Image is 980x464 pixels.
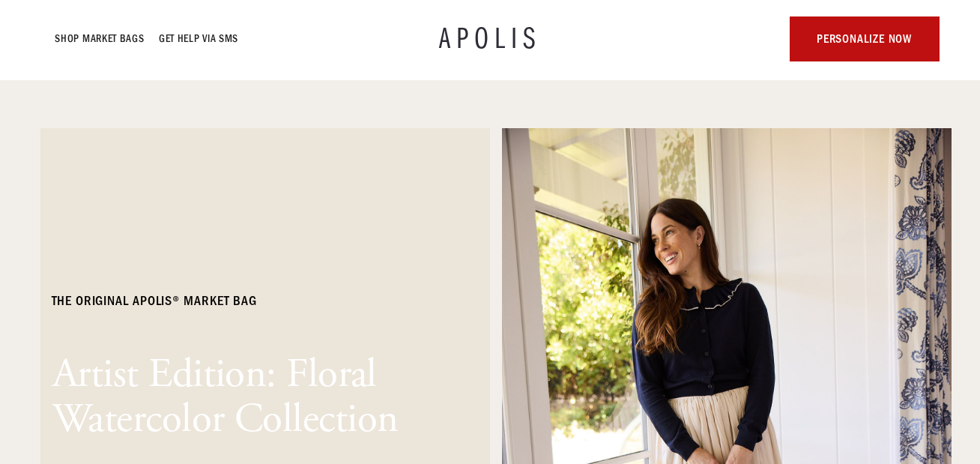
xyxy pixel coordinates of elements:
a: personalize now [790,16,940,61]
h1: Artist Edition: Floral Watercolor Collection [52,352,442,442]
a: Shop Market bags [55,30,145,48]
h6: The ORIGINAL Apolis® market bag [52,292,257,310]
a: GET HELP VIA SMS [160,30,239,48]
a: APOLIS [439,24,541,54]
